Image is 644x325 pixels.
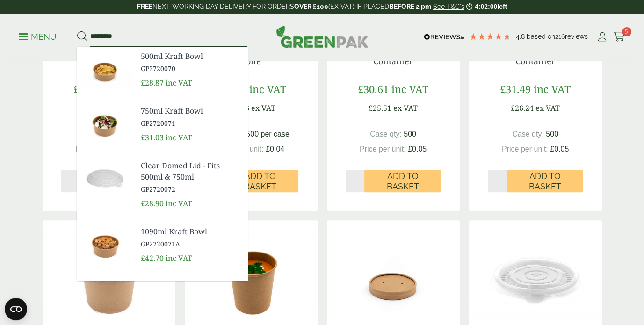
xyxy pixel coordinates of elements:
span: 216 [555,33,565,40]
span: Price per unit: [360,145,406,153]
button: Add to Basket [507,170,583,192]
img: GreenPak Supplies [276,25,369,48]
span: Based on [527,33,555,40]
span: 1090ml Kraft Bowl [141,226,240,237]
span: £0.04 [266,145,284,153]
a: 1090ml Kraft Bowl GP2720071A [141,226,240,249]
span: £0.05 [408,145,427,153]
span: 750ml Kraft Bowl [141,105,240,116]
img: GP2720072 [77,156,133,201]
span: 500 [404,130,416,138]
span: inc VAT [166,132,192,143]
span: Price per unit: [502,145,548,153]
span: £25.51 [369,103,391,113]
span: 4.8 [516,33,527,40]
span: inc VAT [391,82,428,96]
button: Add to Basket [364,170,441,192]
img: GP2720072B [77,277,133,322]
span: Price per unit: [75,145,122,153]
i: My Account [596,32,608,42]
span: inc VAT [166,198,192,209]
span: £30.61 [358,82,389,96]
strong: BEFORE 2 pm [389,3,431,10]
span: Case qty: [512,130,544,138]
strong: OVER £100 [294,3,328,10]
a: 500ml Kraft Bowl GP2720070 [141,51,240,73]
img: REVIEWS.io [424,34,464,40]
span: 500ml Kraft Bowl [141,51,240,62]
a: 5 [614,30,625,44]
span: 500 [546,130,558,138]
span: left [497,3,507,10]
span: GP2720071A [141,239,240,249]
span: GP2720072 [141,184,240,194]
img: GP2720070 [77,47,133,92]
span: £31.49 [500,82,531,96]
a: See T&C's [433,3,464,10]
span: GP2720070 [141,64,240,73]
a: Menu [19,31,57,41]
span: Case qty: [370,130,402,138]
button: Open CMP widget [5,298,27,320]
span: ex VAT [251,103,275,113]
button: Add to Basket [222,170,298,192]
span: ex VAT [535,103,560,113]
span: 5 [622,27,631,36]
div: 4.79 Stars [469,32,511,41]
span: inc VAT [166,253,192,263]
i: Cart [614,32,625,42]
span: £0.05 [550,145,569,153]
p: Menu [19,31,57,43]
span: 4:02:00 [475,3,497,10]
span: £31.03 [141,132,164,143]
span: Add to Basket [513,171,576,191]
span: £42.70 [141,253,164,263]
span: £28.87 [141,78,164,88]
span: inc VAT [249,82,286,96]
span: £26.24 [511,103,534,113]
strong: FREE [137,3,152,10]
span: 500 per case [246,130,289,138]
span: £61.01 [73,82,104,96]
img: GP2720071 [77,101,133,146]
span: reviews [565,33,588,40]
span: Add to Basket [229,171,292,191]
span: inc VAT [534,82,571,96]
a: Clear Domed Lid - Fits 500ml & 750ml GP2720072 [141,160,240,194]
span: ex VAT [393,103,418,113]
img: GP2720071A [77,222,133,267]
a: 750ml Kraft Bowl GP2720071 [141,105,240,128]
span: inc VAT [166,78,192,88]
span: GP2720071 [141,118,240,128]
span: £28.90 [141,198,164,209]
span: Add to Basket [371,171,434,191]
span: Clear Domed Lid - Fits 500ml & 750ml [141,160,240,182]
